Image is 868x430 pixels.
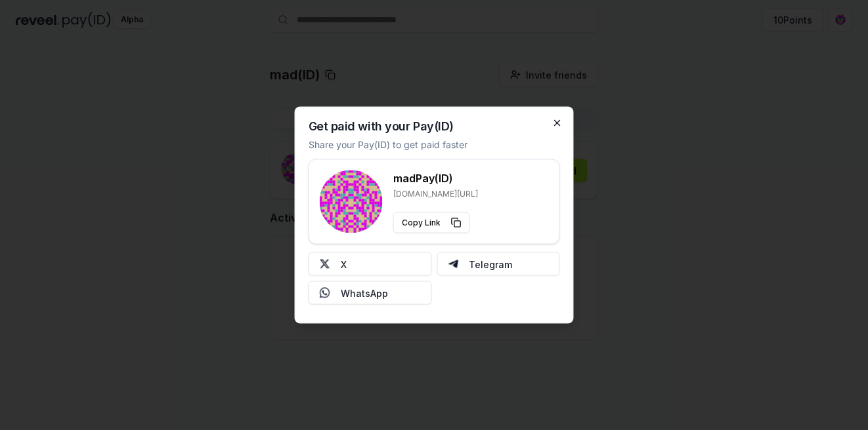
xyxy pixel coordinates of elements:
p: [DOMAIN_NAME][URL] [393,189,478,199]
h2: Get paid with your Pay(ID) [309,121,454,132]
img: X [320,259,330,269]
button: Telegram [437,252,560,276]
button: X [309,252,432,276]
p: Share your Pay(ID) to get paid faster [309,138,467,151]
img: Whatsapp [320,288,330,298]
img: Telegram [448,259,458,269]
button: WhatsApp [309,281,432,305]
h3: mad Pay(ID) [393,170,478,186]
button: Copy Link [393,212,470,233]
